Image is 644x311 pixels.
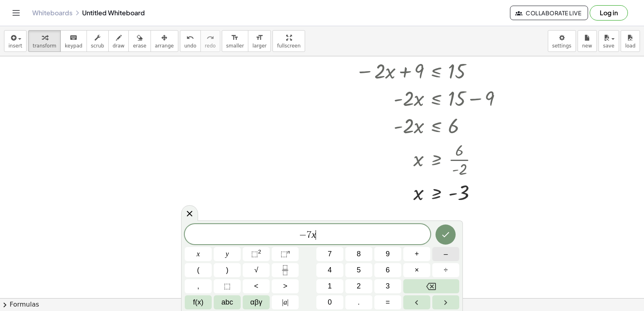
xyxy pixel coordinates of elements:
button: Placeholder [214,279,241,293]
button: redoredo [200,30,220,52]
span: scrub [91,43,104,49]
span: 3 [386,281,390,292]
span: 5 [357,265,361,276]
i: format_size [256,33,263,43]
sup: n [287,249,290,255]
a: Whiteboards [32,9,72,17]
span: αβγ [250,297,262,308]
var: x [312,229,316,240]
button: Greek alphabet [243,295,270,309]
span: 4 [328,265,332,276]
button: Divide [432,263,459,277]
span: + [415,249,419,260]
button: Toggle navigation [10,6,23,19]
button: format_sizesmaller [222,30,248,52]
span: insert [8,43,22,49]
button: 6 [374,263,401,277]
button: 9 [374,247,401,261]
button: Square root [243,263,270,277]
span: 9 [386,249,390,260]
button: , [185,279,212,293]
button: Plus [403,247,430,261]
span: 6 [386,265,390,276]
span: undo [184,43,196,49]
button: Times [403,263,430,277]
button: format_sizelarger [248,30,271,52]
button: settings [548,30,576,52]
button: Functions [185,295,212,309]
button: Collaborate Live [510,6,588,20]
span: ⬚ [251,250,258,258]
button: 4 [316,263,343,277]
span: new [582,43,592,49]
button: 0 [316,295,343,309]
span: larger [252,43,266,49]
button: ) [214,263,241,277]
span: | [282,298,284,306]
button: 8 [345,247,372,261]
span: keypad [65,43,83,49]
button: Superscript [272,247,299,261]
button: Right arrow [432,295,459,309]
button: fullscreen [272,30,305,52]
span: arrange [155,43,174,49]
span: ⬚ [281,250,287,258]
span: erase [133,43,146,49]
span: y [226,249,229,260]
span: ÷ [444,265,448,276]
sup: 2 [258,249,261,255]
button: scrub [87,30,109,52]
button: load [621,30,640,52]
button: Minus [432,247,459,261]
span: 2 [357,281,361,292]
button: Fraction [272,263,299,277]
span: draw [113,43,125,49]
span: √ [254,265,258,276]
span: . [358,297,360,308]
span: abc [221,297,233,308]
span: > [283,281,287,292]
span: save [603,43,614,49]
i: undo [186,33,194,43]
button: 3 [374,279,401,293]
button: insert [4,30,27,52]
button: Absolute value [272,295,299,309]
span: 7 [307,230,312,240]
button: Equals [374,295,401,309]
button: 5 [345,263,372,277]
button: y [214,247,241,261]
button: . [345,295,372,309]
span: f(x) [193,297,204,308]
span: − [299,230,307,240]
button: keyboardkeypad [60,30,87,52]
i: format_size [231,33,239,43]
span: < [254,281,258,292]
button: Greater than [272,279,299,293]
button: Log in [590,5,628,21]
span: redo [205,43,216,49]
i: redo [206,33,214,43]
span: 0 [328,297,332,308]
span: – [444,249,448,260]
span: ⬚ [224,281,231,292]
button: draw [108,30,129,52]
span: 7 [328,249,332,260]
span: | [287,298,289,306]
button: ( [185,263,212,277]
button: 7 [316,247,343,261]
button: Squared [243,247,270,261]
button: Backspace [403,279,459,293]
span: , [197,281,199,292]
button: undoundo [180,30,201,52]
button: 2 [345,279,372,293]
button: Alphabet [214,295,241,309]
button: x [185,247,212,261]
button: Less than [243,279,270,293]
span: × [415,265,419,276]
span: 1 [328,281,332,292]
span: ( [197,265,200,276]
span: fullscreen [277,43,300,49]
button: transform [28,30,61,52]
i: keyboard [70,33,77,43]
